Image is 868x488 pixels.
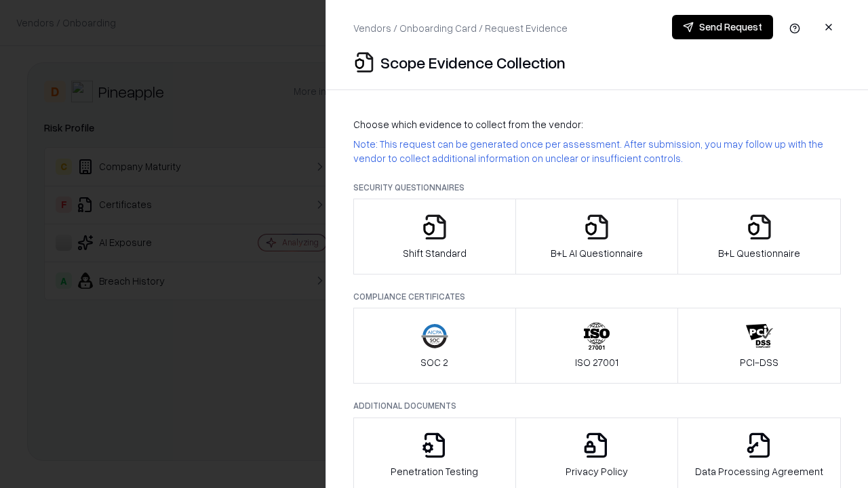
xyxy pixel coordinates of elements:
button: Shift Standard [353,199,516,274]
p: Vendors / Onboarding Card / Request Evidence [353,21,568,35]
button: B+L Questionnaire [677,199,841,274]
p: ISO 27001 [575,355,618,369]
p: Choose which evidence to collect from the vendor: [353,117,841,131]
button: Send Request [672,15,773,39]
button: SOC 2 [353,308,516,384]
button: B+L AI Questionnaire [515,199,679,274]
p: Data Processing Agreement [695,464,823,479]
p: Penetration Testing [391,464,478,479]
p: Additional Documents [353,400,841,411]
p: Scope Evidence Collection [380,52,566,73]
button: PCI-DSS [677,308,841,384]
p: Compliance Certificates [353,291,841,302]
p: Privacy Policy [566,464,628,479]
p: Note: This request can be generated once per assessment. After submission, you may follow up with... [353,137,841,165]
p: B+L Questionnaire [718,246,800,260]
p: PCI-DSS [740,355,778,369]
p: B+L AI Questionnaire [551,246,643,260]
p: Security Questionnaires [353,182,841,193]
p: Shift Standard [403,246,467,260]
p: SOC 2 [420,355,448,369]
button: ISO 27001 [515,308,679,384]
